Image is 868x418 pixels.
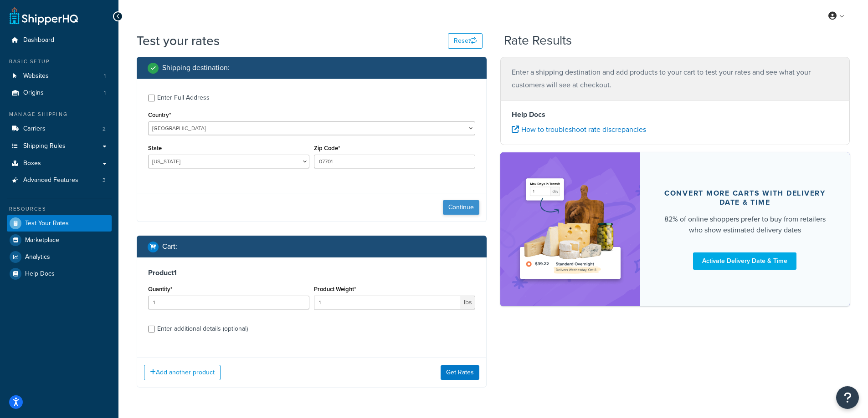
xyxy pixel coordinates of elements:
span: Marketplace [25,237,59,244]
h2: Cart : [162,242,177,251]
label: Product Weight* [314,286,356,292]
input: Enter additional details (optional) [148,326,155,332]
input: 0 [148,296,309,309]
label: State [148,145,162,151]
div: 82% of online shoppers prefer to buy from retailers who show estimated delivery dates [662,214,828,236]
span: Help Docs [25,270,55,278]
li: Origins [7,85,112,101]
span: Origins [23,89,44,97]
a: Websites1 [7,68,112,85]
a: Origins1 [7,85,112,101]
img: feature-image-ddt-36eae7f7280da8017bfb280eaccd9c446f90b1fe08728e4019434db127062ab4.png [514,166,627,292]
div: Enter Full Address [157,91,210,104]
span: 1 [104,72,106,80]
h1: Test your rates [137,32,220,50]
input: Enter Full Address [148,95,155,101]
a: Analytics [7,249,112,265]
div: Basic Setup [7,58,112,65]
button: Continue [443,200,479,215]
label: Country* [148,111,171,118]
a: Activate Delivery Date & Time [693,252,796,270]
a: Carriers2 [7,121,112,137]
span: Test Your Rates [25,220,69,227]
span: Dashboard [23,36,54,44]
a: Test Your Rates [7,215,112,232]
button: Reset [448,33,483,49]
span: Analytics [25,253,50,261]
span: Advanced Features [23,176,78,184]
input: 0.00 [314,296,461,309]
a: Advanced Features3 [7,172,112,189]
span: Websites [23,72,49,80]
a: Boxes [7,155,112,172]
span: 2 [103,125,106,133]
a: Dashboard [7,32,112,49]
div: Convert more carts with delivery date & time [662,189,828,207]
span: Boxes [23,160,41,167]
button: Add another product [144,365,221,380]
h2: Rate Results [504,34,572,48]
a: Marketplace [7,232,112,248]
label: Quantity* [148,286,172,292]
h3: Product 1 [148,268,475,277]
h4: Help Docs [512,109,839,120]
li: Carriers [7,121,112,137]
p: Enter a shipping destination and add products to your cart to test your rates and see what your c... [512,66,839,91]
li: Advanced Features [7,172,112,189]
span: 1 [104,89,106,97]
span: Shipping Rules [23,142,66,150]
div: Enter additional details (optional) [157,322,248,335]
a: Shipping Rules [7,138,112,155]
button: Open Resource Center [836,386,859,409]
a: Help Docs [7,266,112,282]
a: How to troubleshoot rate discrepancies [512,124,646,135]
span: Carriers [23,125,46,133]
span: lbs [461,296,475,309]
span: 3 [103,176,106,184]
label: Zip Code* [314,145,340,151]
h2: Shipping destination : [162,64,230,72]
div: Manage Shipping [7,111,112,118]
li: Websites [7,68,112,85]
button: Get Rates [441,365,479,380]
div: Resources [7,205,112,213]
